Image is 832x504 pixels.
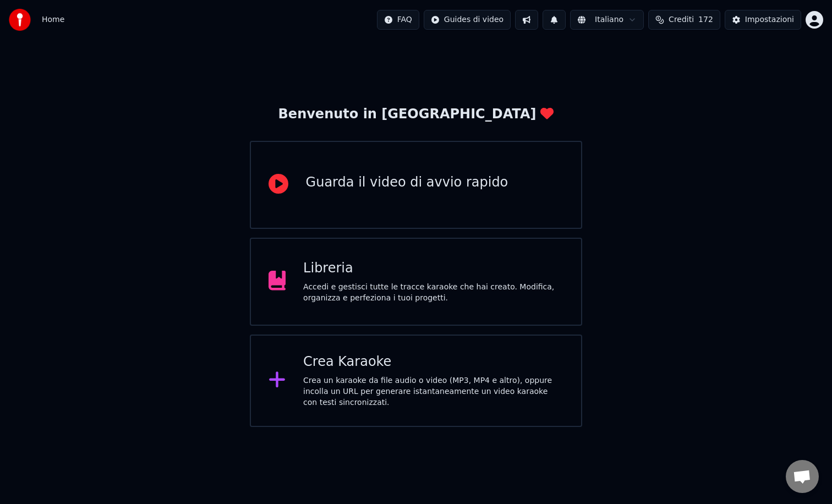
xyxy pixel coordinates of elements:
[303,282,563,304] div: Accedi e gestisci tutte le tracce karaoke che hai creato. Modifica, organizza e perfeziona i tuoi...
[786,460,819,493] a: Aprire la chat
[303,260,563,277] div: Libreria
[303,353,563,371] div: Crea Karaoke
[9,9,31,31] img: youka
[648,10,720,30] button: Crediti172
[306,174,508,191] div: Guarda il video di avvio rapido
[42,14,64,25] nav: breadcrumb
[669,14,694,25] span: Crediti
[745,14,794,25] div: Impostazioni
[725,10,801,30] button: Impostazioni
[278,106,554,123] div: Benvenuto in [GEOGRAPHIC_DATA]
[377,10,419,30] button: FAQ
[424,10,511,30] button: Guides di video
[42,14,64,25] span: Home
[698,14,713,25] span: 172
[303,375,563,408] div: Crea un karaoke da file audio o video (MP3, MP4 e altro), oppure incolla un URL per generare ista...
